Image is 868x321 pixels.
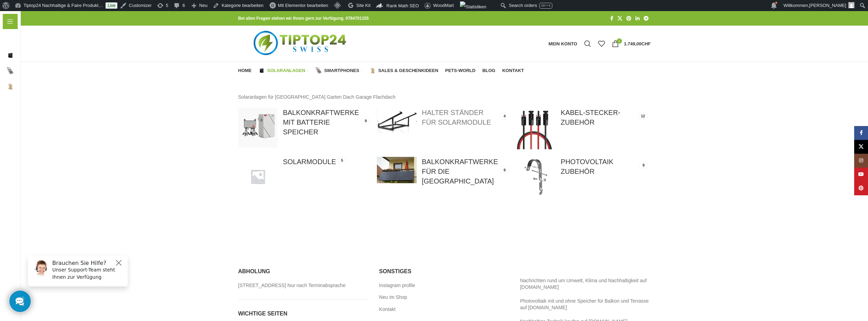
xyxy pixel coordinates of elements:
[624,41,651,46] bdi: 1.749,00
[238,16,369,21] strong: Bei allen Fragen stehen wir Ihnen gern zur Verfügung. 0784701155
[238,282,346,289] a: [STREET_ADDRESS] Nur nach Terminabsprache
[460,1,486,12] img: Aufrufe der letzten 48 Stunden. Klicke hier für weitere Jetpack-Statistiken.
[641,41,651,46] span: CHF
[608,37,654,51] a: 1 1.749,00CHF
[30,16,101,31] p: Unser Support-Team steht Ihnen zur Verfügung
[259,64,309,78] a: Solaranlagen
[238,268,369,275] h5: Abholung
[238,26,364,62] img: Tiptop24 Nachhaltige & Faire Produkte
[278,3,328,8] span: Mit Elementor bearbeiten
[238,41,364,46] a: Logo der Website
[379,294,408,301] a: Neu im Shop
[854,126,868,140] a: Facebook Social Link
[370,64,438,78] a: Sales & Geschenkideen
[633,14,642,23] a: LinkedIn Social Link
[235,64,527,78] div: Hauptnavigation
[10,10,27,27] img: Customer service
[238,68,252,73] span: Home
[238,64,252,78] a: Home
[379,268,509,275] h5: Sonstiges
[854,181,868,195] a: Pinterest Social Link
[356,3,370,8] span: Site Kit
[854,140,868,154] a: X Social Link
[615,14,624,23] a: X Social Link
[624,14,633,23] a: Pinterest Social Link
[238,93,651,101] p: Solaranlagen für [GEOGRAPHIC_DATA] Garten Dach Garage Flachdach
[106,2,117,9] a: Live
[445,64,475,78] a: Pets-World
[595,37,608,51] div: Meine Wunschliste
[238,310,369,318] h5: Wichtige seiten
[482,68,496,73] span: Blog
[854,168,868,181] a: YouTube Social Link
[541,4,551,7] span: Ctrl + K
[581,37,595,51] a: Suche
[608,14,615,23] a: Facebook Social Link
[545,37,581,51] a: Mein Konto
[378,68,438,73] span: Sales & Geschenkideen
[370,68,376,74] img: Sales & Geschenkideen
[502,68,524,73] span: Kontakt
[617,38,622,44] span: 1
[520,298,649,311] a: Photovoltaik mit und ohne Speicher für Balkon und Terrasse auf [DOMAIN_NAME]
[324,68,359,73] span: Smartphones
[316,64,363,78] a: Smartphones
[30,10,101,16] h6: Brauchen Sie Hilfe?
[316,68,322,74] img: Smartphones
[502,64,524,78] a: Kontakt
[387,3,419,8] span: Rank Math SEO
[854,154,868,168] a: Instagram Social Link
[482,64,496,78] a: Blog
[379,282,416,289] a: Instagram profile
[549,42,577,46] span: Mein Konto
[809,3,846,8] span: [PERSON_NAME]
[445,68,475,73] span: Pets-World
[259,68,265,74] img: Solaranlagen
[267,68,305,73] span: Solaranlagen
[379,306,396,313] a: Kontakt
[520,278,647,290] a: Nachrichten rund um Umwelt, Klima und Nachhaltigkeit auf [DOMAIN_NAME]
[642,14,651,23] a: Telegram Social Link
[92,9,100,17] button: Close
